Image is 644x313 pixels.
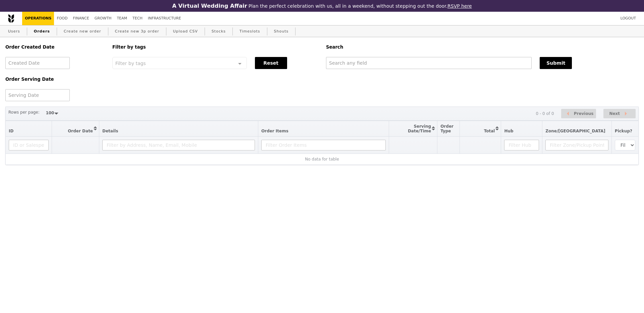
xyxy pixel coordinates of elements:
[92,12,114,25] a: Growth
[536,111,554,116] div: 0 - 0 of 0
[22,12,54,25] a: Operations
[61,25,104,38] a: Create new order
[130,12,145,25] a: Tech
[540,57,572,69] button: Submit
[5,45,104,50] h5: Order Created Date
[172,3,247,9] h3: A Virtual Wedding Affair
[9,140,49,150] input: ID or Salesperson name
[561,109,596,119] button: Previous
[618,12,639,25] a: Logout
[326,57,532,69] input: Search any field
[209,25,228,38] a: Stocks
[574,110,594,118] span: Previous
[5,25,23,38] a: Users
[112,25,162,38] a: Create new 3p order
[112,45,318,50] h5: Filter by tags
[5,57,70,69] input: Created Date
[545,129,605,133] span: Zone/[GEOGRAPHIC_DATA]
[114,12,130,25] a: Team
[70,12,92,25] a: Finance
[129,3,515,9] div: Plan the perfect celebration with us, all in a weekend, without stepping out the door.
[261,140,386,150] input: Filter Order Items
[440,124,453,133] span: Order Type
[609,110,620,118] span: Next
[102,140,255,150] input: Filter by Address, Name, Email, Mobile
[8,14,14,23] img: Grain logo
[326,45,639,50] h5: Search
[9,157,635,162] div: No data for table
[102,129,118,133] span: Details
[9,129,13,133] span: ID
[545,140,608,150] input: Filter Zone/Pickup Point
[504,140,539,150] input: Filter Hub
[504,129,513,133] span: Hub
[237,25,263,38] a: Timeslots
[145,12,184,25] a: Infrastructure
[615,129,632,133] span: Pickup?
[5,77,104,82] h5: Order Serving Date
[255,57,287,69] button: Reset
[603,109,636,119] button: Next
[271,25,291,38] a: Shouts
[170,25,201,38] a: Upload CSV
[447,3,472,9] a: RSVP here
[54,12,70,25] a: Food
[31,25,53,38] a: Orders
[8,109,40,116] label: Rows per page:
[115,60,146,66] span: Filter by tags
[5,89,70,101] input: Serving Date
[261,129,288,133] span: Order Items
